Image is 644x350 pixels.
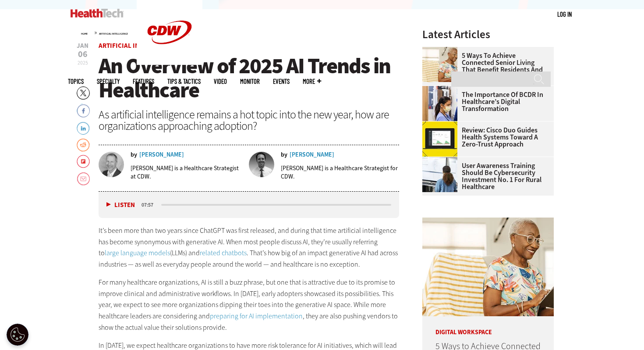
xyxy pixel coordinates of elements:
[167,78,201,85] a: Tips & Tactics
[214,78,227,85] a: Video
[140,201,160,209] div: duration
[97,78,120,85] span: Specialty
[422,91,548,112] a: The Importance of BCDR in Healthcare’s Digital Transformation
[422,86,462,93] a: Doctors reviewing tablet
[422,86,457,121] img: Doctors reviewing tablet
[557,10,572,18] a: Log in
[99,192,399,218] div: media player
[249,152,274,177] img: Lee Pierce
[200,248,247,257] a: related chatbots
[68,78,84,85] span: Topics
[281,152,287,158] span: by
[99,277,399,333] p: For many healthcare organizations, AI is still a buzz phrase, but one that is attractive due to i...
[281,164,399,181] p: [PERSON_NAME] is a Healthcare Strategist for CDW.
[422,121,462,129] a: Cisco Duo
[290,152,334,158] a: [PERSON_NAME]
[105,248,170,257] a: large language models
[210,311,303,321] a: preparing for AI implementation
[240,78,260,85] a: MonITor
[139,152,184,158] a: [PERSON_NAME]
[99,109,399,132] div: As artificial intelligence remains a hot topic into the new year, how are organizations approachi...
[137,58,202,67] a: CDW
[422,127,548,148] a: Review: Cisco Duo Guides Health Systems Toward a Zero-Trust Approach
[422,157,462,164] a: Doctors reviewing information boards
[71,9,124,18] img: Home
[131,152,137,158] span: by
[99,152,124,177] img: Benjamin Sokolow
[422,157,457,192] img: Doctors reviewing information boards
[557,10,572,19] div: User menu
[99,225,399,270] p: It’s been more than two years since ChatGPT was first released, and during that time artificial i...
[7,324,28,346] button: Open Preferences
[131,164,243,181] p: [PERSON_NAME] is a Healthcare Strategist at CDW.
[303,78,321,85] span: More
[273,78,290,85] a: Events
[7,324,28,346] div: Cookie Settings
[422,218,554,316] img: Networking Solutions for Senior Living
[133,78,154,85] a: Features
[422,162,548,190] a: User Awareness Training Should Be Cybersecurity Investment No. 1 for Rural Healthcare
[106,202,135,208] button: Listen
[422,316,554,336] p: Digital Workspace
[422,121,457,157] img: Cisco Duo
